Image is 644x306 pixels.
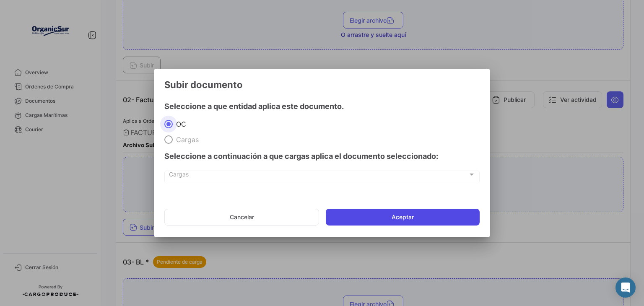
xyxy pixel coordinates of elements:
h4: Seleccione a que entidad aplica este documento. [164,101,480,112]
span: OC [173,120,186,128]
h4: Seleccione a continuación a que cargas aplica el documento seleccionado: [164,150,480,162]
h3: Subir documento [164,79,480,91]
span: Cargas [169,173,468,180]
div: Abrir Intercom Messenger [615,277,636,298]
button: Cancelar [164,209,319,226]
span: Cargas [173,135,199,144]
button: Aceptar [326,209,480,226]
